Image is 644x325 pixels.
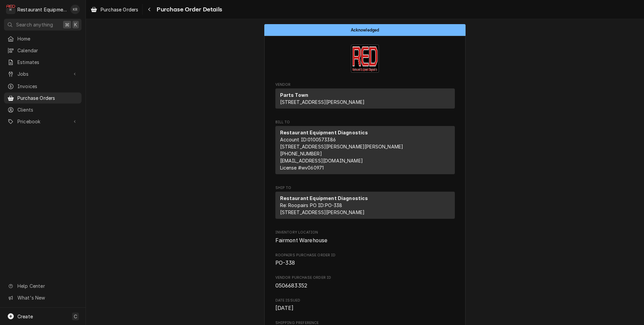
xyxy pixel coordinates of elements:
[275,298,455,303] span: Date Issued
[4,81,82,92] a: Invoices
[17,35,78,42] span: Home
[275,192,455,221] div: Ship To
[4,292,82,303] a: Go to What's New
[88,4,141,15] a: Purchase Orders
[4,104,82,115] a: Clients
[17,83,78,90] span: Invoices
[4,280,82,291] a: Go to Help Center
[17,6,67,13] div: Restaurant Equipment Diagnostics
[275,275,455,289] div: Vendor Purchase Order ID
[17,118,68,125] span: Pricebook
[280,151,322,156] a: [PHONE_NUMBER]
[280,130,368,135] strong: Restaurant Equipment Diagnostics
[264,24,466,36] div: Status
[275,82,455,87] span: Vendor
[17,70,68,77] span: Jobs
[4,68,82,79] a: Go to Jobs
[275,275,455,280] span: Vendor Purchase Order ID
[280,209,365,215] span: [STREET_ADDRESS][PERSON_NAME]
[144,4,155,15] button: Navigate back
[101,6,138,13] span: Purchase Orders
[4,57,82,68] a: Estimates
[16,21,53,28] span: Search anything
[275,88,455,111] div: Vendor
[275,304,455,312] span: Date Issued
[155,5,222,14] span: Purchase Order Details
[275,82,455,112] div: Purchase Order Vendor
[275,260,295,266] span: PO-338
[275,185,455,191] span: Ship To
[275,120,455,125] span: Bill To
[275,237,328,244] span: Fairmont Warehouse
[70,5,80,14] div: KR
[280,195,368,201] strong: Restaurant Equipment Diagnostics
[17,314,33,319] span: Create
[275,185,455,222] div: Purchase Order Ship To
[17,106,78,113] span: Clients
[74,313,77,320] span: C
[275,126,455,177] div: Bill To
[17,94,78,102] span: Purchase Orders
[275,126,455,174] div: Bill To
[17,59,78,66] span: Estimates
[275,192,455,219] div: Ship To
[351,28,379,32] span: Acknowledged
[275,253,455,258] span: Roopairs Purchase Order ID
[275,305,294,311] span: [DATE]
[275,282,455,290] span: Vendor Purchase Order ID
[280,165,324,171] span: License # wv060971
[4,92,82,104] a: Purchase Orders
[275,298,455,312] div: Date Issued
[275,237,455,245] span: Inventory Location
[275,253,455,267] div: Roopairs Purchase Order ID
[351,45,379,73] img: Logo
[280,202,342,208] span: Re: Roopairs PO ID: PO-338
[275,230,455,244] div: Inventory Location
[17,282,77,289] span: Help Center
[74,21,77,28] span: K
[275,120,455,177] div: Purchase Order Bill To
[280,99,365,105] span: [STREET_ADDRESS][PERSON_NAME]
[6,5,15,14] div: Restaurant Equipment Diagnostics's Avatar
[275,88,455,109] div: Vendor
[70,5,80,14] div: Kelli Robinette's Avatar
[4,116,82,127] a: Go to Pricebook
[4,45,82,56] a: Calendar
[6,5,15,14] div: R
[280,137,336,142] span: Account ID: 0100573386
[4,33,82,44] a: Home
[280,92,309,98] strong: Parts Town
[65,21,69,28] span: ⌘
[4,19,82,30] button: Search anything⌘K
[275,282,308,289] span: 0506683352
[275,259,455,267] span: Roopairs Purchase Order ID
[17,47,78,54] span: Calendar
[280,144,404,149] span: [STREET_ADDRESS][PERSON_NAME][PERSON_NAME]
[280,158,363,164] a: [EMAIL_ADDRESS][DOMAIN_NAME]
[17,294,77,301] span: What's New
[275,230,455,235] span: Inventory Location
